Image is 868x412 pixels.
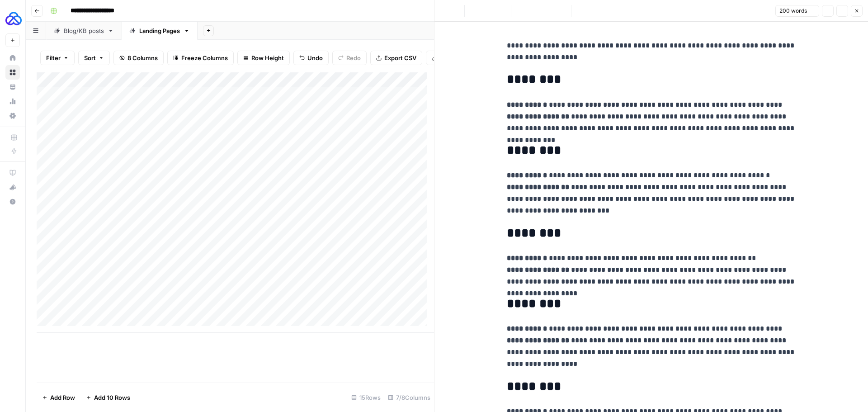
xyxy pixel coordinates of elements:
[6,180,19,194] div: What's new?
[5,65,20,80] a: Browse
[5,94,20,109] a: Usage
[78,51,110,65] button: Sort
[5,10,22,27] img: AUQ Logo
[80,390,136,405] button: Add 10 Rows
[307,53,323,62] span: Undo
[775,5,819,17] button: 200 words
[293,51,329,65] button: Undo
[5,194,20,209] button: Help + Support
[46,53,61,62] span: Filter
[5,166,20,180] a: AirOps Academy
[384,390,434,405] div: 7/8 Columns
[251,53,284,62] span: Row Height
[346,53,361,62] span: Redo
[139,26,180,35] div: Landing Pages
[370,51,422,65] button: Export CSV
[37,390,80,405] button: Add Row
[332,51,367,65] button: Redo
[64,26,104,35] div: Blog/KB posts
[167,51,234,65] button: Freeze Columns
[94,393,130,402] span: Add 10 Rows
[84,53,96,62] span: Sort
[5,80,20,94] a: Your Data
[5,51,20,65] a: Home
[348,390,384,405] div: 15 Rows
[50,393,75,402] span: Add Row
[122,22,198,40] a: Landing Pages
[113,51,164,65] button: 8 Columns
[5,180,20,194] button: What's new?
[127,53,158,62] span: 8 Columns
[40,51,75,65] button: Filter
[5,7,20,30] button: Workspace: AUQ
[237,51,290,65] button: Row Height
[181,53,228,62] span: Freeze Columns
[384,53,416,62] span: Export CSV
[779,7,807,15] span: 200 words
[46,22,122,40] a: Blog/KB posts
[5,109,20,123] a: Settings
